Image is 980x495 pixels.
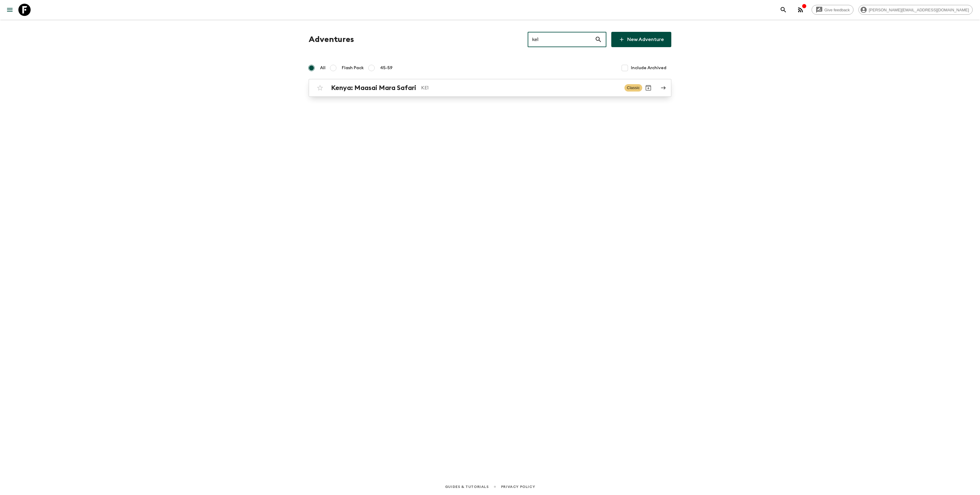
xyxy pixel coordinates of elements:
a: Kenya: Maasai Mara SafariKE1ClassicArchive [309,79,671,97]
a: Privacy Policy [501,483,535,490]
p: KE1 [421,84,620,92]
span: Include Archived [631,65,666,71]
a: Guides & Tutorials [445,483,489,490]
span: Give feedback [821,8,853,12]
span: 45-59 [380,65,393,71]
span: Classic [624,84,642,92]
span: All [320,65,326,71]
input: e.g. AR1, Argentina [528,31,595,48]
h2: Kenya: Maasai Mara Safari [331,84,416,92]
span: [PERSON_NAME][EMAIL_ADDRESS][DOMAIN_NAME] [865,8,972,12]
h1: Adventures [309,33,354,46]
button: Archive [642,82,654,94]
a: New Adventure [611,32,671,47]
a: Give feedback [812,5,854,15]
button: menu [4,4,16,16]
button: search adventures [777,4,790,16]
span: Flash Pack [342,65,364,71]
div: [PERSON_NAME][EMAIL_ADDRESS][DOMAIN_NAME] [858,5,973,15]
